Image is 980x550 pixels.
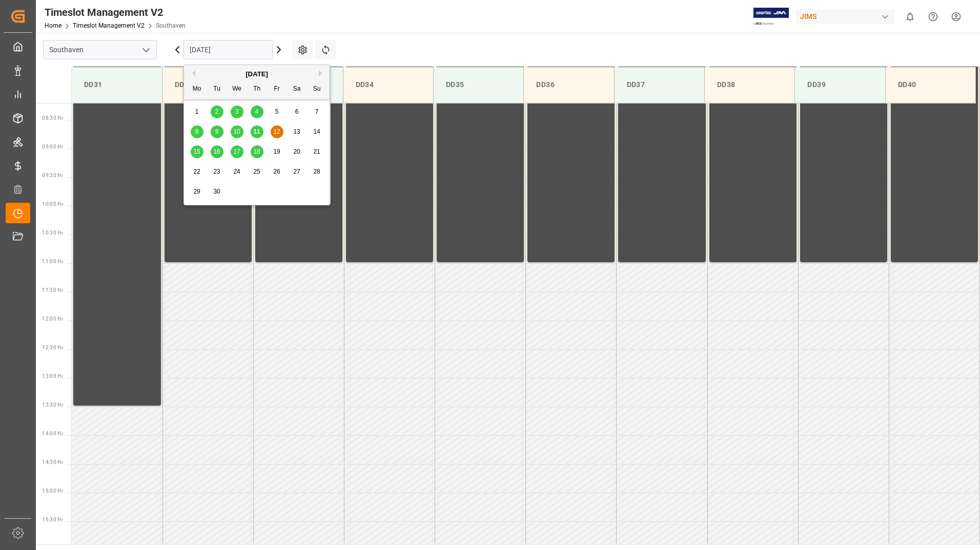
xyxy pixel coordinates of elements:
div: DD39 [803,75,876,94]
span: 11:30 Hr [42,287,63,293]
span: 7 [315,108,319,115]
div: DD36 [532,75,605,94]
button: Previous Month [189,70,195,76]
span: 3 [235,108,239,115]
div: DD31 [80,75,154,94]
span: 15:30 Hr [42,517,63,522]
a: Timeslot Management V2 [73,22,145,29]
span: 23 [213,168,220,175]
div: Choose Thursday, September 11th, 2025 [251,125,263,138]
button: show 0 new notifications [899,5,922,28]
span: 20 [293,148,300,155]
div: DD32 [171,75,244,94]
span: 14:30 Hr [42,459,63,465]
div: [DATE] [184,69,330,79]
span: 6 [295,108,299,115]
span: 9 [215,128,219,135]
div: Choose Thursday, September 4th, 2025 [251,105,263,118]
div: Choose Monday, September 29th, 2025 [191,185,203,198]
div: Choose Saturday, September 13th, 2025 [291,125,303,138]
span: 12:00 Hr [42,316,63,322]
button: JIMS [796,7,899,26]
div: Choose Thursday, September 25th, 2025 [251,165,263,178]
div: Choose Wednesday, September 17th, 2025 [231,145,243,158]
span: 08:30 Hr [42,115,63,121]
span: 14 [313,128,320,135]
div: Choose Tuesday, September 16th, 2025 [211,145,223,158]
div: Tu [211,83,223,96]
span: 11 [253,128,260,135]
div: Choose Sunday, September 21st, 2025 [311,145,323,158]
input: DD.MM.YYYY [183,40,273,59]
div: Choose Wednesday, September 24th, 2025 [231,165,243,178]
div: Choose Saturday, September 20th, 2025 [291,145,303,158]
div: Choose Tuesday, September 2nd, 2025 [211,105,223,118]
span: 2 [215,108,219,115]
span: 4 [255,108,259,115]
span: 29 [193,188,200,195]
div: Choose Tuesday, September 23rd, 2025 [211,165,223,178]
span: 16 [213,148,220,155]
button: Next Month [319,70,325,76]
div: Choose Monday, September 8th, 2025 [191,125,203,138]
span: 28 [313,168,320,175]
span: 13:30 Hr [42,402,63,408]
div: month 2025-09 [187,102,327,202]
div: Choose Thursday, September 18th, 2025 [251,145,263,158]
div: DD34 [352,75,425,94]
span: 26 [273,168,280,175]
div: Choose Friday, September 26th, 2025 [271,165,283,178]
span: 10:30 Hr [42,230,63,236]
span: 09:30 Hr [42,173,63,178]
span: 12:30 Hr [42,345,63,350]
div: We [231,83,243,96]
div: Choose Saturday, September 6th, 2025 [291,105,303,118]
div: Choose Saturday, September 27th, 2025 [291,165,303,178]
div: Choose Tuesday, September 30th, 2025 [211,185,223,198]
span: 21 [313,148,320,155]
span: 5 [275,108,279,115]
input: Type to search/select [43,40,157,59]
div: Choose Friday, September 5th, 2025 [271,105,283,118]
span: 30 [213,188,220,195]
span: 10:00 Hr [42,201,63,207]
div: Choose Monday, September 15th, 2025 [191,145,203,158]
span: 27 [293,168,300,175]
div: Choose Wednesday, September 3rd, 2025 [231,105,243,118]
span: 09:00 Hr [42,144,63,150]
span: 8 [195,128,199,135]
span: 15:00 Hr [42,488,63,494]
span: 18 [253,148,260,155]
div: Th [251,83,263,96]
span: 17 [233,148,240,155]
div: DD37 [623,75,696,94]
div: DD40 [894,75,967,94]
span: 24 [233,168,240,175]
span: 13 [293,128,300,135]
img: Exertis%20JAM%20-%20Email%20Logo.jpg_1722504956.jpg [753,8,789,26]
span: 14:00 Hr [42,431,63,436]
span: 12 [273,128,280,135]
div: Su [311,83,323,96]
div: JIMS [796,9,894,24]
div: Choose Wednesday, September 10th, 2025 [231,125,243,138]
div: Fr [271,83,283,96]
span: 11:00 Hr [42,259,63,264]
div: Mo [191,83,203,96]
span: 15 [193,148,200,155]
a: Home [45,22,62,29]
div: Timeslot Management V2 [45,5,186,20]
button: Help Center [922,5,945,28]
span: 22 [193,168,200,175]
div: DD38 [713,75,786,94]
span: 13:00 Hr [42,373,63,379]
span: 25 [253,168,260,175]
div: Choose Friday, September 12th, 2025 [271,125,283,138]
div: Choose Tuesday, September 9th, 2025 [211,125,223,138]
button: open menu [138,42,153,58]
div: Choose Sunday, September 14th, 2025 [311,125,323,138]
div: Choose Monday, September 1st, 2025 [191,105,203,118]
div: Choose Sunday, September 28th, 2025 [311,165,323,178]
div: Choose Monday, September 22nd, 2025 [191,165,203,178]
div: DD35 [442,75,515,94]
